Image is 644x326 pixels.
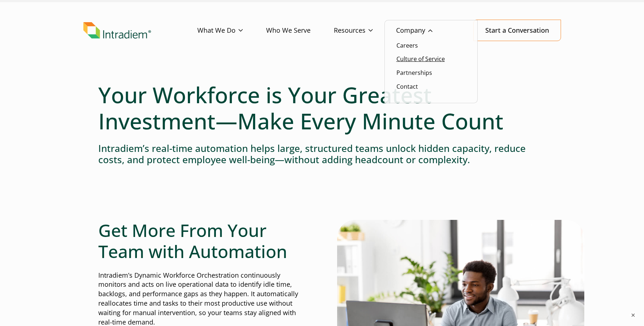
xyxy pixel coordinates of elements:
[396,41,418,49] a: Careers
[98,82,546,134] h1: Your Workforce is Your Greatest Investment—Make Every Minute Count
[334,20,396,41] a: Resources
[396,82,418,90] a: Contact
[396,55,445,63] a: Culture of Service
[98,143,546,165] h4: Intradiem’s real-time automation helps large, structured teams unlock hidden capacity, reduce cos...
[629,311,637,319] button: ×
[98,220,307,262] h2: Get More From Your Team with Automation
[197,20,266,41] a: What We Do
[83,22,197,39] a: Link to homepage of Intradiem
[83,22,151,39] img: Intradiem
[396,69,432,77] a: Partnerships
[473,20,561,41] a: Start a Conversation
[266,20,334,41] a: Who We Serve
[396,20,456,41] a: Company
